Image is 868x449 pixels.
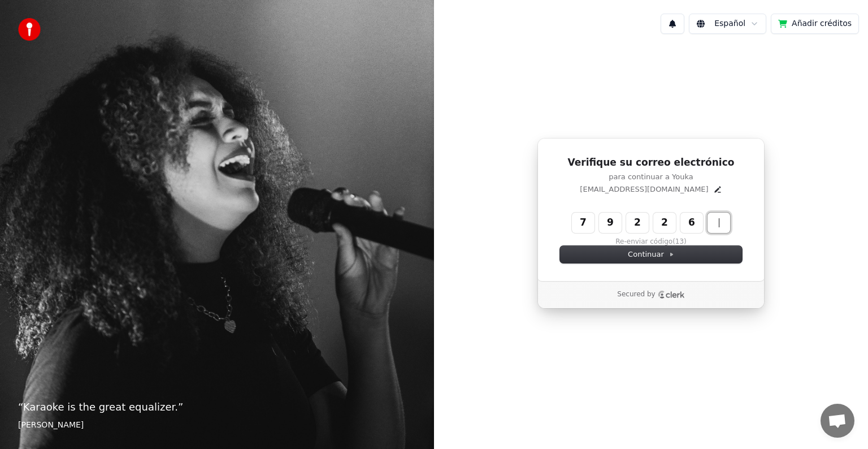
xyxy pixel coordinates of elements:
p: para continuar a Youka [560,172,742,182]
button: Continuar [560,246,742,263]
span: Continuar [628,249,674,260]
p: Secured by [617,290,655,299]
footer: [PERSON_NAME] [18,420,416,431]
button: Edit [713,185,722,194]
p: “ Karaoke is the great equalizer. ” [18,399,416,415]
img: youka [18,18,41,41]
p: [EMAIL_ADDRESS][DOMAIN_NAME] [580,184,708,195]
button: Añadir créditos [771,14,859,34]
div: Chat abierto [821,404,854,438]
input: Enter verification code [572,213,753,233]
h1: Verifique su correo electrónico [560,156,742,170]
a: Clerk logo [658,291,685,299]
